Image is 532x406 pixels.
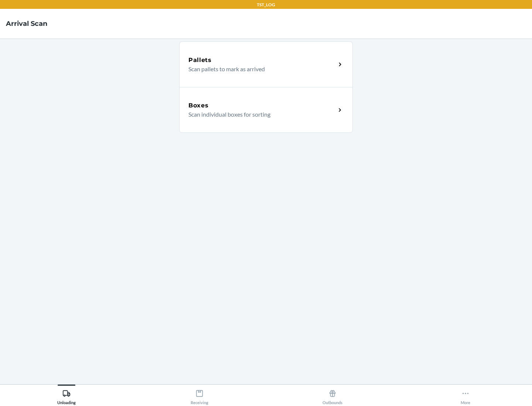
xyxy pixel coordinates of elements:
h5: Boxes [188,101,209,110]
button: Outbounds [266,385,399,405]
p: Scan pallets to mark as arrived [188,65,330,73]
a: BoxesScan individual boxes for sorting [179,87,353,133]
a: PalletsScan pallets to mark as arrived [179,41,353,87]
div: More [461,386,470,405]
div: Unloading [57,386,76,405]
button: More [399,385,532,405]
p: TST_LOG [257,1,275,8]
div: Outbounds [323,386,342,405]
p: Scan individual boxes for sorting [188,110,330,119]
button: Receiving [133,385,266,405]
h5: Pallets [188,56,212,65]
h4: Arrival Scan [6,19,47,28]
div: Receiving [191,386,208,405]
